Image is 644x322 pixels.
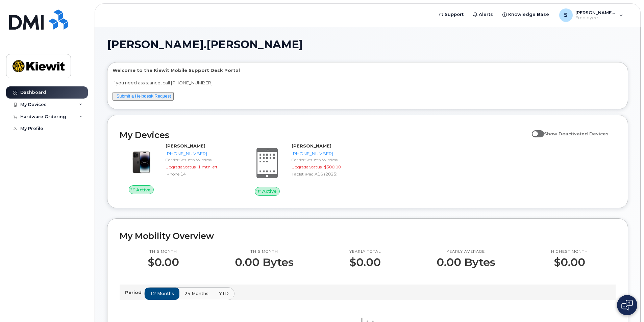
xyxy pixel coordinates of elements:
[120,143,238,194] a: Active[PERSON_NAME][PHONE_NUMBER]Carrier: Verizon WirelessUpgrade Status:1 mth leftiPhone 14
[544,131,609,136] span: Show Deactivated Devices
[117,93,171,99] a: Submit a Helpdesk Request
[349,256,381,268] p: $0.00
[621,300,633,311] img: Open chat
[437,249,495,254] p: Yearly average
[292,143,331,149] strong: [PERSON_NAME]
[113,80,623,86] p: If you need assistance, call [PHONE_NUMBER]
[107,39,303,50] span: [PERSON_NAME].[PERSON_NAME]
[166,171,235,177] div: iPhone 14
[324,164,341,169] span: $500.00
[166,157,235,163] div: Carrier: Verizon Wireless
[184,290,208,297] span: 24 months
[166,164,197,169] span: Upgrade Status:
[262,188,277,194] span: Active
[120,231,616,241] h2: My Mobility Overview
[120,130,528,140] h2: My Devices
[148,256,179,268] p: $0.00
[551,249,588,254] p: Highest month
[292,171,361,177] div: Tablet iPad A16 (2025)
[532,127,537,133] input: Show Deactivated Devices
[113,67,623,74] p: Welcome to the Kiewit Mobile Support Desk Portal
[246,143,364,195] a: Active[PERSON_NAME][PHONE_NUMBER]Carrier: Verizon WirelessUpgrade Status:$500.00Tablet iPad A16 (...
[113,92,174,101] button: Submit a Helpdesk Request
[292,157,361,163] div: Carrier: Verizon Wireless
[166,143,205,149] strong: [PERSON_NAME]
[125,289,144,296] p: Period
[166,151,235,157] div: [PHONE_NUMBER]
[235,249,294,254] p: This month
[349,249,381,254] p: Yearly total
[148,249,179,254] p: This month
[437,256,495,268] p: 0.00 Bytes
[198,164,218,169] span: 1 mth left
[125,146,157,179] img: image20231002-3703462-njx0qo.jpeg
[219,290,229,297] span: YTD
[292,164,323,169] span: Upgrade Status:
[136,187,151,193] span: Active
[551,256,588,268] p: $0.00
[292,151,361,157] div: [PHONE_NUMBER]
[235,256,294,268] p: 0.00 Bytes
